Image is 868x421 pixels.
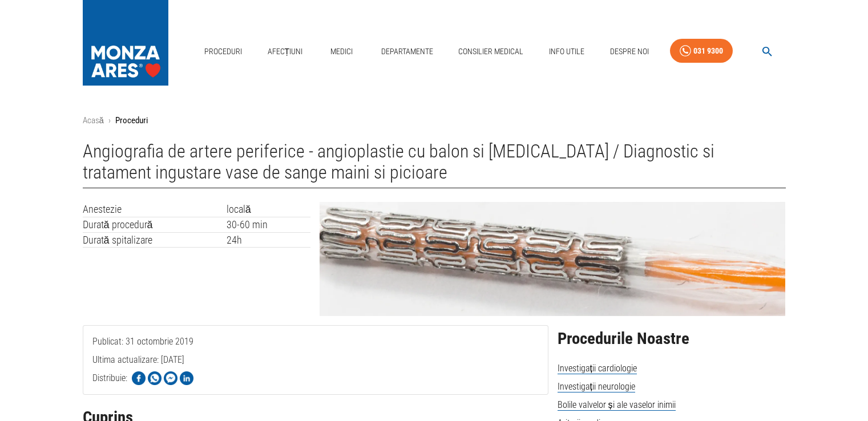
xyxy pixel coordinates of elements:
[263,40,308,63] a: Afecțiuni
[377,40,438,63] a: Departamente
[558,381,635,392] span: Investigații neurologie
[558,330,786,348] h2: Procedurile Noastre
[180,371,193,385] img: Share on LinkedIn
[558,363,637,374] span: Investigații cardiologie
[693,44,723,58] div: 031 9300
[200,40,247,63] a: Proceduri
[108,114,111,127] li: ›
[558,399,676,411] span: Bolile valvelor și ale vaselor inimii
[324,40,360,63] a: Medici
[83,217,227,232] td: Durată procedură
[92,371,127,385] p: Distribuie:
[83,115,104,126] a: Acasă
[83,232,227,248] td: Durată spitalizare
[148,371,162,385] img: Share on WhatsApp
[83,114,786,127] nav: breadcrumb
[132,371,146,385] img: Share on Facebook
[92,336,193,392] span: Publicat: 31 octombrie 2019
[605,40,653,63] a: Despre Noi
[227,217,311,232] td: 30-60 min
[92,354,184,411] span: Ultima actualizare: [DATE]
[83,202,227,217] td: Anestezie
[164,371,177,385] img: Share on Facebook Messenger
[320,202,785,316] img: Arteriografie membre inferioare | MONZA ARES
[454,40,528,63] a: Consilier Medical
[227,232,311,248] td: 24h
[670,39,733,63] a: 031 9300
[227,202,311,217] td: locală
[115,114,148,127] p: Proceduri
[544,40,589,63] a: Info Utile
[83,141,786,189] h1: Angiografia de artere periferice - angioplastie cu balon si [MEDICAL_DATA] / Diagnostic si tratam...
